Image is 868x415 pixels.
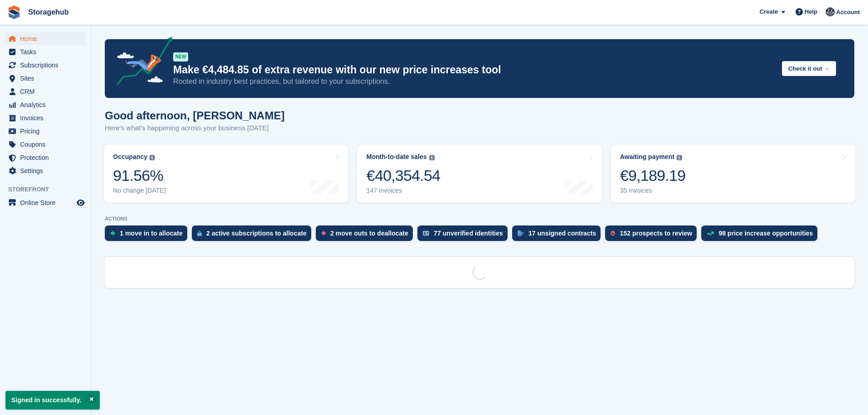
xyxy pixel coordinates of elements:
[104,145,348,203] a: Occupancy 91.56% No change [DATE]
[5,112,86,124] a: menu
[611,231,615,236] img: prospect-51fa495bee0391a8d652442698ab0144808aea92771e9ea1ae160a38d050c398.svg
[620,153,675,161] div: Awaiting payment
[321,231,326,236] img: move_outs_to_deallocate_icon-f764333ba52eb49d3ac5e1228854f67142a1ed5810a6f6cc68b1a99e826820c5.svg
[836,8,860,17] span: Account
[113,187,166,195] div: No change [DATE]
[105,216,854,222] p: ACTIONS
[5,196,86,209] a: menu
[5,85,86,98] a: menu
[620,187,686,195] div: 35 invoices
[120,230,183,237] div: 1 move in to allocate
[113,166,166,185] div: 91.56%
[20,112,75,124] span: Invoices
[20,32,75,45] span: Home
[5,151,86,164] a: menu
[366,153,426,161] div: Month-to-date sales
[417,225,512,246] a: 77 unverified identities
[5,164,86,177] a: menu
[330,230,408,237] div: 2 move outs to deallocate
[113,153,147,161] div: Occupancy
[782,61,836,76] button: Check it out →
[357,145,601,203] a: Month-to-date sales €40,354.54 147 invoices
[707,231,714,236] img: price_increase_opportunities-93ffe204e8149a01c8c9dc8f82e8f89637d9d84a8eef4429ea346261dce0b2c0.svg
[366,187,440,195] div: 147 invoices
[620,166,686,185] div: €9,189.19
[197,231,202,236] img: active_subscription_to_allocate_icon-d502201f5373d7db506a760aba3b589e785aa758c864c3986d89f69b8ff3...
[826,7,835,16] img: Anirudh Muralidharan
[8,185,91,194] span: Storefront
[192,225,316,246] a: 2 active subscriptions to allocate
[20,98,75,111] span: Analytics
[316,225,417,246] a: 2 move outs to deallocate
[605,225,701,246] a: 152 prospects to review
[677,155,682,160] img: icon-info-grey-7440780725fd019a000dd9b08b2336e03edf1995a4989e88bcd33f0948082b44.svg
[512,225,606,246] a: 17 unsigned contracts
[20,164,75,177] span: Settings
[5,391,100,410] p: Signed in successfully.
[5,32,86,45] a: menu
[620,230,692,237] div: 152 prospects to review
[423,231,429,236] img: verify_identity-adf6edd0f0f0b5bbfe63781bf79b02c33cf7c696d77639b501bdc392416b5a36.svg
[173,77,775,87] p: Rooted in industry best practices, but tailored to your subscriptions.
[366,166,440,185] div: €40,354.54
[5,46,86,58] a: menu
[20,72,75,85] span: Sites
[434,230,503,237] div: 77 unverified identities
[7,5,21,19] img: stora-icon-8386f47178a22dfd0bd8f6a31ec36ba5ce8667c1dd55bd0f319d3a0aa187defe.svg
[25,5,72,20] a: Storagehub
[760,7,778,16] span: Create
[105,225,192,246] a: 1 move in to allocate
[5,138,86,151] a: menu
[20,196,75,209] span: Online Store
[105,109,285,122] h1: Good afternoon, [PERSON_NAME]
[105,123,285,133] p: Here's what's happening across your business [DATE]
[429,155,435,160] img: icon-info-grey-7440780725fd019a000dd9b08b2336e03edf1995a4989e88bcd33f0948082b44.svg
[20,85,75,98] span: CRM
[529,230,596,237] div: 17 unsigned contracts
[5,72,86,85] a: menu
[5,59,86,72] a: menu
[206,230,307,237] div: 2 active subscriptions to allocate
[109,37,173,89] img: price-adjustments-announcement-icon-8257ccfd72463d97f412b2fc003d46551f7dbcb40ab6d574587a9cd5c0d94...
[518,231,524,236] img: contract_signature_icon-13c848040528278c33f63329250d36e43548de30e8caae1d1a13099fd9432cc5.svg
[20,46,75,58] span: Tasks
[20,59,75,72] span: Subscriptions
[805,7,817,16] span: Help
[20,138,75,151] span: Coupons
[701,225,822,246] a: 98 price increase opportunities
[173,52,188,61] div: NEW
[611,145,855,203] a: Awaiting payment €9,189.19 35 invoices
[719,230,813,237] div: 98 price increase opportunities
[149,155,155,160] img: icon-info-grey-7440780725fd019a000dd9b08b2336e03edf1995a4989e88bcd33f0948082b44.svg
[20,151,75,164] span: Protection
[20,125,75,138] span: Pricing
[75,197,86,208] a: Preview store
[5,98,86,111] a: menu
[173,63,775,77] p: Make €4,484.85 of extra revenue with our new price increases tool
[110,231,115,236] img: move_ins_to_allocate_icon-fdf77a2bb77ea45bf5b3d319d69a93e2d87916cf1d5bf7949dd705db3b84f3ca.svg
[5,125,86,138] a: menu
